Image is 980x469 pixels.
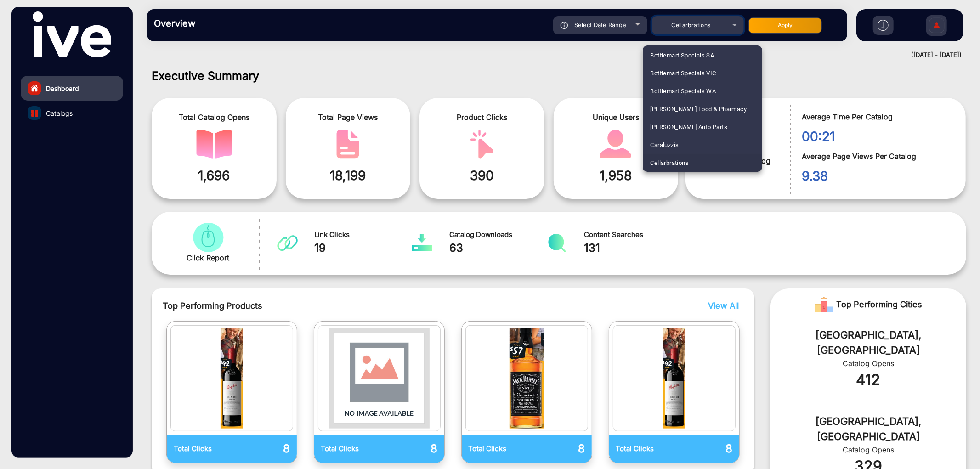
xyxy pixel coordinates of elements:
[650,46,714,64] span: Bottlemart Specials SA
[650,100,747,118] span: [PERSON_NAME] Food & Pharmacy
[650,136,679,154] span: Caraluzzis
[650,118,727,136] span: [PERSON_NAME] Auto Parts
[650,154,689,172] span: Cellarbrations
[650,64,716,82] span: Bottlemart Specials VIC
[650,82,716,100] span: Bottlemart Specials WA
